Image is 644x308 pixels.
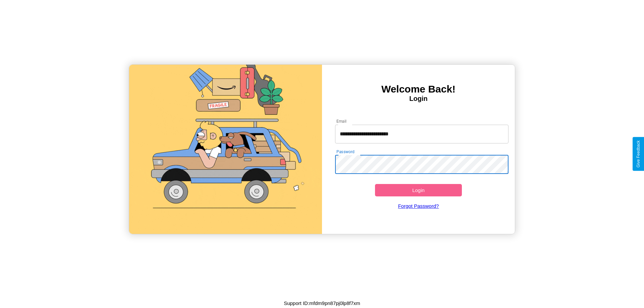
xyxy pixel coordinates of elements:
[284,299,360,308] p: Support ID: mfdm9pn87pj0lp8f7xm
[375,184,462,196] button: Login
[322,83,515,95] h3: Welcome Back!
[332,196,505,215] a: Forgot Password?
[129,65,322,234] img: gif
[336,149,354,155] label: Password
[336,118,347,124] label: Email
[636,140,641,168] div: Give Feedback
[322,95,515,103] h4: Login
